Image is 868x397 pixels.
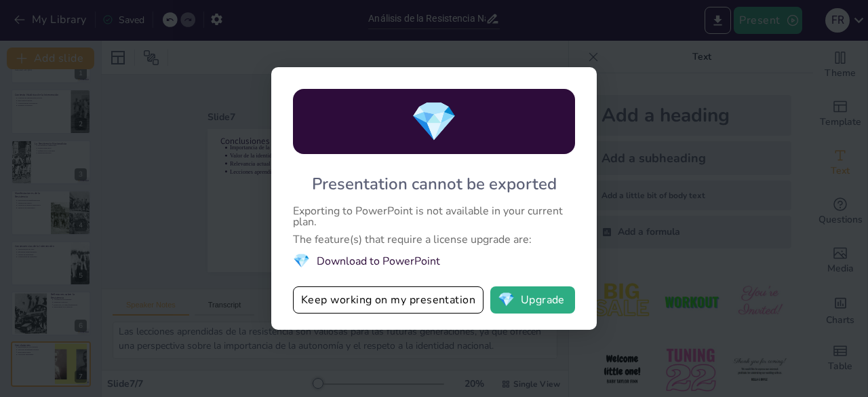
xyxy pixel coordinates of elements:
[293,252,310,270] span: diamond
[410,96,458,148] span: diamond
[293,252,575,270] li: Download to PowerPoint
[293,286,484,314] button: Keep working on my presentation
[498,293,515,307] span: diamond
[293,234,575,245] div: The feature(s) that require a license upgrade are:
[293,206,575,227] div: Exporting to PowerPoint is not available in your current plan.
[490,286,575,314] button: diamondUpgrade
[312,173,557,195] div: Presentation cannot be exported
